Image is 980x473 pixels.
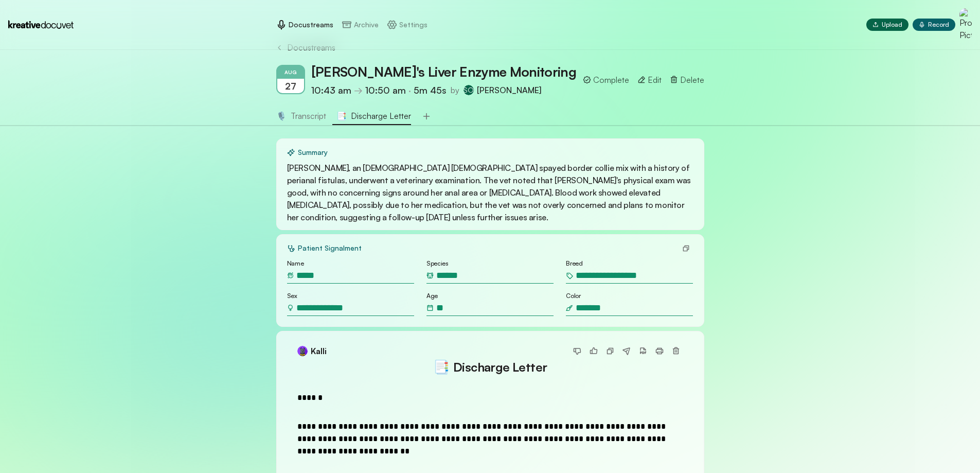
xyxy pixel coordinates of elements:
span: S O [464,85,474,95]
button: Upload [866,19,908,31]
p: Age [426,292,554,300]
span: 5m 45s [414,84,447,96]
span: emoji [433,358,449,375]
h2: [PERSON_NAME]'s Liver Enzyme Monitoring [311,62,577,82]
a: Archive [342,20,379,30]
span: 10:43 am [311,84,351,96]
p: Breed [566,259,693,268]
span: studio-mic [276,110,291,122]
div: Complete [583,74,629,86]
p: Docustreams [289,20,333,30]
p: Patient Signalment [298,243,362,253]
span: Record [928,21,949,29]
button: Record [913,19,955,31]
div: AUG [277,66,304,79]
img: Profile Picture [959,8,972,41]
span: Discharge Letter [351,110,411,122]
h2: Discharge Letter [297,358,683,375]
div: 27 [277,79,304,93]
span: 10:50 am [365,84,406,96]
span: Upload [882,21,902,29]
p: Color [566,292,693,300]
span: by [451,84,459,96]
p: Sex [287,292,414,300]
p: Settings [399,20,427,30]
p: Species [426,259,554,268]
p: Name [287,259,414,268]
a: Settings [387,20,427,30]
img: Canine avatar photo [297,346,308,356]
div: Delete [670,74,704,86]
span: Transcript [291,111,326,121]
span: · [408,84,447,96]
p: Summary [298,147,328,157]
span: emoji [336,110,351,122]
a: Docustreams [276,20,333,30]
div: Edit [637,74,662,86]
span: [PERSON_NAME] [477,84,541,96]
p: [PERSON_NAME], an [DEMOGRAPHIC_DATA] [DEMOGRAPHIC_DATA] spayed border collie mix with a history o... [287,162,693,223]
span: Kalli [311,345,327,357]
p: Archive [354,20,379,30]
span: → [354,84,406,96]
